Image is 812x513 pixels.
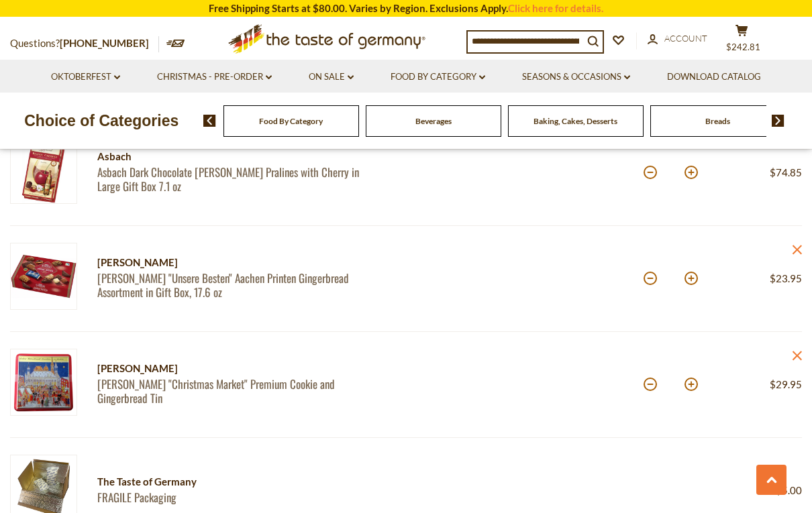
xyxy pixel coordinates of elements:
[776,484,802,496] span: $5.00
[770,378,802,390] span: $29.95
[705,116,730,126] a: Breads
[10,349,77,416] img: Lambertz "Christmas Market" Premium Cookie and Gingerbread Tin
[770,166,802,178] span: $74.85
[772,115,784,127] img: next arrow
[97,360,383,377] div: [PERSON_NAME]
[667,70,761,84] a: Download Catalog
[10,137,77,204] img: Asbach Dark Chocolate Brandy Pralines with Cherry in Large Gift Box
[508,2,603,14] a: Click here for details.
[97,165,383,194] a: Asbach Dark Chocolate [PERSON_NAME] Pralines with Cherry in Large Gift Box 7.1 oz
[721,24,762,58] button: $242.81
[726,42,760,52] span: $242.81
[97,490,427,504] a: FRAGILE Packaging
[10,35,159,52] p: Questions?
[10,243,77,310] img: Lambertz "Unsere Besten" Aachen Printen Gingerbread Assortment in Gift Box, 17.6 oz
[534,116,617,126] a: Baking, Cakes, Desserts
[97,473,427,490] div: The Taste of Germany
[648,32,707,46] a: Account
[770,272,802,284] span: $23.95
[97,377,383,406] a: [PERSON_NAME] "Christmas Market" Premium Cookie and Gingerbread Tin
[391,70,485,84] a: Food By Category
[97,148,383,165] div: Asbach
[60,37,149,49] a: [PHONE_NUMBER]
[664,33,707,44] span: Account
[522,70,630,84] a: Seasons & Occasions
[157,70,272,84] a: Christmas - PRE-ORDER
[51,70,120,84] a: Oktoberfest
[309,70,354,84] a: On Sale
[97,254,383,271] div: [PERSON_NAME]
[415,116,452,126] a: Beverages
[203,115,216,127] img: previous arrow
[259,116,323,126] a: Food By Category
[97,271,383,300] a: [PERSON_NAME] "Unsere Besten" Aachen Printen Gingerbread Assortment in Gift Box, 17.6 oz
